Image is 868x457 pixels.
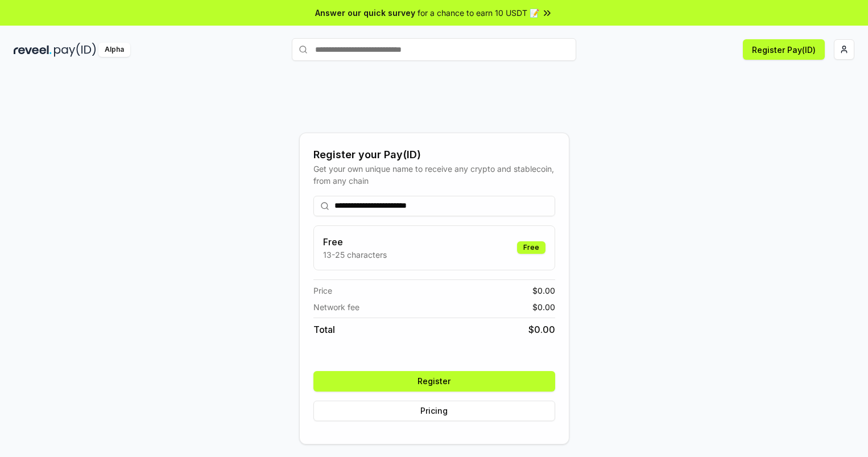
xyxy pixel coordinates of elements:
[313,285,332,297] span: Price
[323,235,387,249] h3: Free
[54,43,96,57] img: pay_id
[313,163,555,187] div: Get your own unique name to receive any crypto and stablecoin, from any chain
[323,249,387,261] p: 13-25 characters
[532,285,555,297] span: $ 0.00
[98,43,130,57] div: Alpha
[418,7,539,19] span: for a chance to earn 10 USDT 📝
[528,323,555,336] span: $ 0.00
[313,371,555,392] button: Register
[313,401,555,421] button: Pricing
[313,147,555,163] div: Register your Pay(ID)
[743,39,825,60] button: Register Pay(ID)
[517,241,545,254] div: Free
[14,43,52,57] img: reveel_dark
[315,7,415,19] span: Answer our quick survey
[313,323,335,336] span: Total
[313,301,359,313] span: Network fee
[532,301,555,313] span: $ 0.00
